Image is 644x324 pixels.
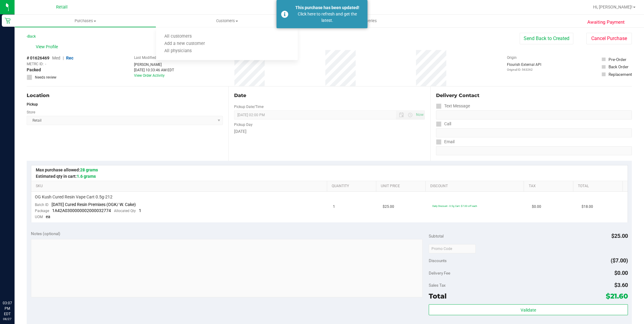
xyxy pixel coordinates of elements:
[429,271,450,275] span: Delivery Fee
[36,44,60,50] span: View Profile
[134,73,165,78] a: View Order Activity
[521,308,536,312] span: Validate
[593,5,632,9] span: Hi, [PERSON_NAME]!
[614,270,628,276] span: $0.00
[436,110,632,120] input: Format: (999) 999-9999
[27,110,35,115] label: Store
[27,61,44,67] span: METRC ID:
[333,204,335,210] span: 1
[532,204,541,210] span: $0.00
[45,61,46,67] span: -
[606,292,628,300] span: $21.60
[429,304,628,315] button: Validate
[429,244,476,253] input: Promo Code
[507,55,517,60] label: Origin
[429,292,447,300] span: Total
[292,5,363,11] div: This purchase has been updated!
[35,215,43,219] span: UOM
[114,209,136,213] span: Allocated Qty
[432,204,477,208] span: Daily Discount - 0.5g Cart: $7.00 off each
[66,56,73,60] span: Rec
[332,184,374,189] a: Quantity
[507,67,541,72] p: Original ID: 563262
[529,184,571,189] a: Tax
[80,167,98,172] span: 28 grams
[27,34,36,39] a: Back
[609,64,629,70] div: Back Order
[614,282,628,288] span: $3.60
[234,128,424,135] div: [DATE]
[27,102,38,106] strong: Pickup
[63,56,64,60] span: |
[578,184,620,189] a: Total
[3,317,12,321] p: 08/27
[587,19,625,26] span: Awaiting Payment
[46,214,50,219] span: ea
[35,75,56,80] span: Needs review
[27,92,223,99] div: Location
[383,204,394,210] span: $25.00
[134,67,174,73] div: [DATE] 10:33:46 AM EDT
[156,41,213,46] span: Add a new customer
[234,104,263,110] label: Pickup Date/Time
[134,62,174,67] div: [PERSON_NAME]
[5,18,11,24] inline-svg: Retail
[27,67,41,73] span: Packed
[3,300,12,317] p: 03:07 PM EDT
[156,49,200,54] span: All physicians
[436,137,454,146] label: Email
[436,120,451,128] label: Call
[15,15,156,27] a: Purchases
[429,283,446,288] span: Sales Tax
[298,15,439,27] a: Deliveries
[582,204,593,210] span: $18.00
[381,184,423,189] a: Unit Price
[611,233,628,239] span: $25.00
[139,208,141,213] span: 1
[35,194,112,200] span: OG Kush Cured Resin Vape Cart 0.5g-212
[436,128,632,137] input: Format: (999) 999-9999
[611,257,628,264] span: ($7.00)
[429,255,447,266] span: Discounts
[156,18,298,24] span: Customers
[430,184,522,189] a: Discount
[35,203,49,207] span: Batch ID
[609,71,632,77] div: Replacement
[234,122,253,127] label: Pickup Day
[352,18,385,24] span: Deliveries
[586,33,632,44] button: Cancel Purchase
[52,202,136,207] span: [DATE] Cured Resin Premixes (OGK/ W. Cake)
[35,209,49,213] span: Package
[156,34,200,39] span: All customers
[134,55,156,60] label: Last Modified
[15,18,156,24] span: Purchases
[52,208,111,213] span: 1A42A0300000002000032774
[36,184,324,189] a: SKU
[234,92,424,99] div: Date
[156,15,298,27] a: Customers All customers Add a new customer All physicians
[27,55,49,61] span: # 01626469
[56,5,68,10] span: Retail
[436,92,632,99] div: Delivery Contact
[31,231,60,236] span: Notes (optional)
[52,56,60,60] span: Med
[77,174,96,179] span: 1.6 grams
[292,11,363,24] div: Click here to refresh and get the latest.
[436,102,470,110] label: Text Message
[429,234,444,238] span: Subtotal
[507,62,541,72] div: Flourish External API
[36,167,98,172] span: Max purchase allowed:
[36,174,96,179] span: Estimated qty in cart:
[520,33,573,44] button: Send Back to Created
[6,275,24,294] iframe: Resource center
[609,56,626,62] div: Pre-Order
